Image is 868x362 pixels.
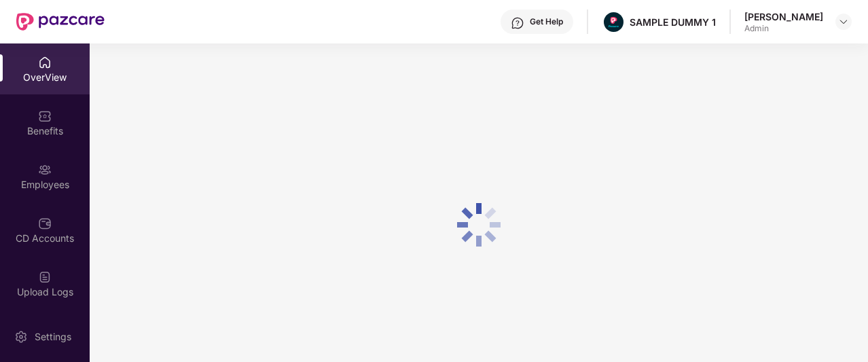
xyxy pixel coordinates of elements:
div: SAMPLE DUMMY 1 [630,16,716,29]
img: svg+xml;base64,PHN2ZyBpZD0iSG9tZSIgeG1sbnM9Imh0dHA6Ly93d3cudzMub3JnLzIwMDAvc3ZnIiB3aWR0aD0iMjAiIG... [38,56,52,69]
img: svg+xml;base64,PHN2ZyBpZD0iSGVscC0zMngzMiIgeG1sbnM9Imh0dHA6Ly93d3cudzMub3JnLzIwMDAvc3ZnIiB3aWR0aD... [511,16,524,30]
div: Get Help [530,16,563,27]
img: svg+xml;base64,PHN2ZyBpZD0iRW1wbG95ZWVzIiB4bWxucz0iaHR0cDovL3d3dy53My5vcmcvMjAwMC9zdmciIHdpZHRoPS... [38,163,52,177]
div: Admin [744,23,823,34]
img: svg+xml;base64,PHN2ZyBpZD0iVXBsb2FkX0xvZ3MiIGRhdGEtbmFtZT0iVXBsb2FkIExvZ3MiIHhtbG5zPSJodHRwOi8vd3... [38,270,52,284]
img: svg+xml;base64,PHN2ZyBpZD0iU2V0dGluZy0yMHgyMCIgeG1sbnM9Imh0dHA6Ly93d3cudzMub3JnLzIwMDAvc3ZnIiB3aW... [14,330,28,344]
img: Pazcare_Alternative_logo-01-01.png [604,12,623,32]
img: svg+xml;base64,PHN2ZyBpZD0iQ0RfQWNjb3VudHMiIGRhdGEtbmFtZT0iQ0QgQWNjb3VudHMiIHhtbG5zPSJodHRwOi8vd3... [38,217,52,230]
img: svg+xml;base64,PHN2ZyBpZD0iRHJvcGRvd24tMzJ4MzIiIHhtbG5zPSJodHRwOi8vd3d3LnczLm9yZy8yMDAwL3N2ZyIgd2... [838,16,849,27]
img: New Pazcare Logo [16,13,105,31]
img: svg+xml;base64,PHN2ZyBpZD0iQmVuZWZpdHMiIHhtbG5zPSJodHRwOi8vd3d3LnczLm9yZy8yMDAwL3N2ZyIgd2lkdGg9Ij... [38,109,52,123]
div: Settings [31,330,75,344]
div: [PERSON_NAME] [744,10,823,23]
